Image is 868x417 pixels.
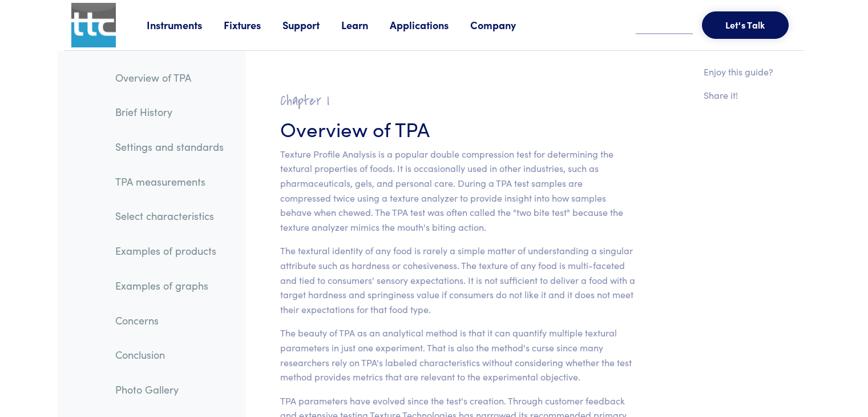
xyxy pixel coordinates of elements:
p: Texture Profile Analysis is a popular double compression test for determining the textural proper... [280,147,636,235]
a: Fixtures [224,18,282,32]
p: Enjoy this guide? [704,65,773,79]
a: Support [282,18,341,32]
a: Concerns [106,307,233,334]
a: Learn [341,18,390,32]
a: Instruments [147,18,224,32]
a: Overview of TPA [106,65,233,91]
p: The textural identity of any food is rarely a simple matter of understanding a singular attribute... [280,243,636,316]
a: Photo Gallery [106,376,233,403]
a: Applications [390,18,470,32]
a: Share on LinkedIn [704,155,715,169]
a: Examples of products [106,238,233,264]
a: TPA measurements [106,169,233,195]
p: Share it! [704,88,773,103]
a: Examples of graphs [106,272,233,299]
a: Select characteristics [106,203,233,229]
h3: Overview of TPA [280,114,636,142]
button: Let's Talk [702,11,789,39]
h2: Chapter I [280,92,636,110]
a: Settings and standards [106,134,233,160]
a: Brief History [106,99,233,125]
img: ttc_logo_1x1_v1.0.png [71,3,116,47]
p: The beauty of TPA as an analytical method is that it can quantify multiple textural parameters in... [280,326,636,384]
a: Conclusion [106,342,233,368]
a: Company [470,18,538,32]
